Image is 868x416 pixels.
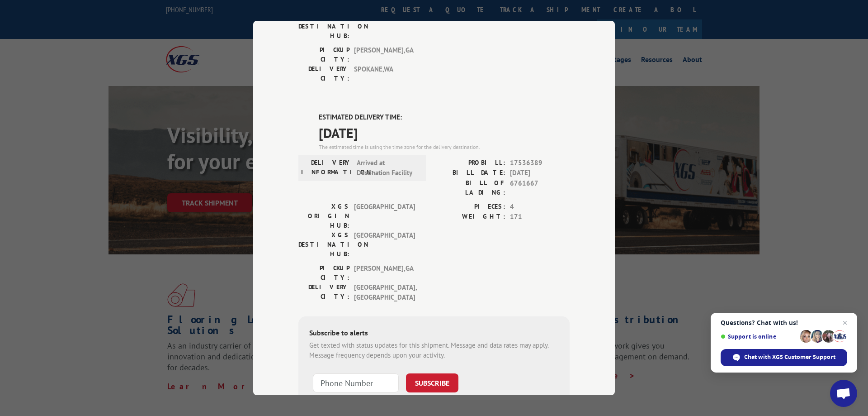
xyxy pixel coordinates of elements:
[510,202,570,212] span: 4
[354,64,415,83] span: SPOKANE , WA
[354,12,415,41] span: PCD
[406,373,458,392] button: SUBSCRIBE
[298,64,349,83] label: DELIVERY CITY:
[721,349,847,366] span: Chat with XGS Customer Support
[319,112,570,123] label: ESTIMATED DELIVERY TIME:
[354,230,415,259] span: [GEOGRAPHIC_DATA]
[434,168,505,178] label: BILL DATE:
[298,12,349,41] label: XGS DESTINATION HUB:
[510,158,570,168] span: 17536389
[319,123,570,143] span: [DATE]
[354,45,415,64] span: [PERSON_NAME] , GA
[510,168,570,178] span: [DATE]
[298,230,349,259] label: XGS DESTINATION HUB:
[830,380,857,407] a: Open chat
[510,212,570,222] span: 171
[354,263,415,282] span: [PERSON_NAME] , GA
[721,333,797,340] span: Support is online
[510,178,570,197] span: 6761667
[298,263,349,282] label: PICKUP CITY:
[434,178,505,197] label: BILL OF LADING:
[298,282,349,303] label: DELIVERY CITY:
[434,158,505,168] label: PROBILL:
[354,202,415,230] span: [GEOGRAPHIC_DATA]
[357,158,418,178] span: Arrived at Destination Facility
[434,212,505,222] label: WEIGHT:
[298,45,349,64] label: PICKUP CITY:
[309,327,559,340] div: Subscribe to alerts
[301,158,352,178] label: DELIVERY INFORMATION:
[434,202,505,212] label: PIECES:
[354,282,415,303] span: [GEOGRAPHIC_DATA] , [GEOGRAPHIC_DATA]
[309,340,559,361] div: Get texted with status updates for this shipment. Message and data rates may apply. Message frequ...
[744,353,835,361] span: Chat with XGS Customer Support
[319,143,570,151] div: The estimated time is using the time zone for the delivery destination.
[313,373,399,392] input: Phone Number
[298,202,349,230] label: XGS ORIGIN HUB:
[721,319,847,326] span: Questions? Chat with us!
